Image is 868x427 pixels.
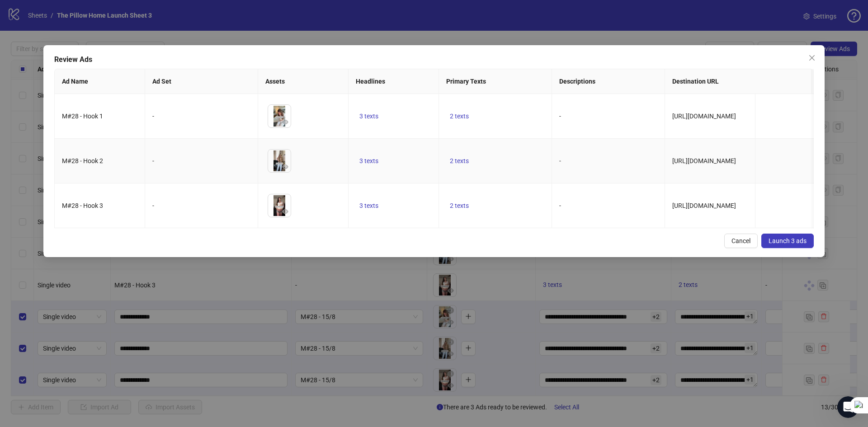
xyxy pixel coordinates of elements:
[282,164,288,170] span: eye
[808,54,816,61] span: close
[450,157,469,164] span: 2 texts
[665,69,812,94] th: Destination URL
[359,113,378,120] span: 3 texts
[559,113,561,120] span: -
[152,156,250,166] div: -
[724,234,758,248] button: Cancel
[446,111,472,122] button: 2 texts
[731,237,750,244] span: Cancel
[258,69,349,94] th: Assets
[280,117,291,127] button: Preview
[359,202,378,209] span: 3 texts
[62,202,103,209] span: M#28 - Hook 3
[356,200,382,211] button: 3 texts
[761,234,814,248] button: Launch 3 ads
[356,155,382,166] button: 3 texts
[268,194,291,217] img: Asset 1
[152,111,250,121] div: -
[152,201,250,211] div: -
[55,69,145,94] th: Ad Name
[672,157,736,164] span: [URL][DOMAIN_NAME]
[356,111,382,122] button: 3 texts
[672,113,736,120] span: [URL][DOMAIN_NAME]
[359,157,378,164] span: 3 texts
[62,113,103,120] span: M#28 - Hook 1
[672,202,736,209] span: [URL][DOMAIN_NAME]
[268,150,291,172] img: Asset 1
[282,208,288,215] span: eye
[349,69,439,94] th: Headlines
[559,202,561,209] span: -
[769,237,807,244] span: Launch 3 ads
[280,206,291,217] button: Preview
[446,200,472,211] button: 2 texts
[62,157,103,164] span: M#28 - Hook 2
[805,51,819,65] button: Close
[54,54,814,65] div: Review Ads
[552,69,665,94] th: Descriptions
[145,69,258,94] th: Ad Set
[450,202,469,209] span: 2 texts
[446,155,472,166] button: 2 texts
[837,396,859,418] iframe: Intercom live chat
[450,113,469,120] span: 2 texts
[439,69,552,94] th: Primary Texts
[280,161,291,172] button: Preview
[559,157,561,164] span: -
[268,105,291,127] img: Asset 1
[282,119,288,125] span: eye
